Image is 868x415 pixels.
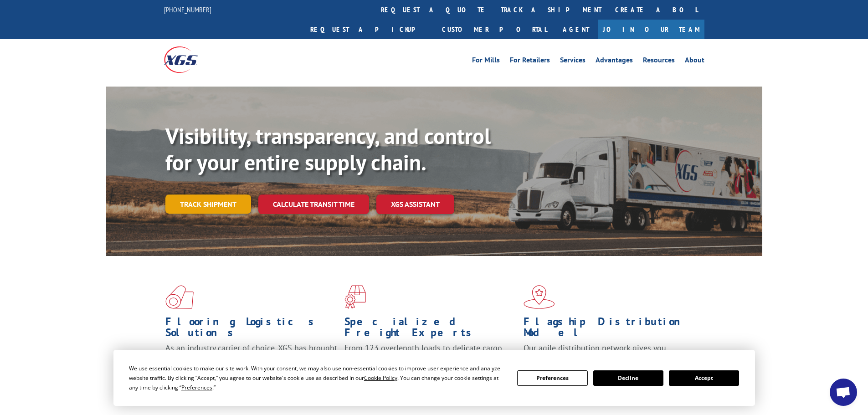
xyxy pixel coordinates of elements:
a: XGS ASSISTANT [376,195,454,214]
b: Visibility, transparency, and control for your entire supply chain. [165,122,491,176]
a: For Mills [472,56,500,67]
p: From 123 overlength loads to delicate cargo, our experienced staff knows the best way to move you... [344,343,517,383]
a: Request a pickup [303,20,435,39]
button: Decline [593,370,663,386]
a: About [685,56,704,67]
button: Accept [669,370,739,386]
img: xgs-icon-focused-on-flooring-red [344,285,366,309]
h1: Specialized Freight Experts [344,316,517,343]
h1: Flooring Logistics Solutions [165,316,338,343]
a: Advantages [596,56,633,67]
h1: Flagship Distribution Model [524,316,696,343]
div: Cookie Consent Prompt [113,350,755,406]
button: Preferences [517,370,587,386]
img: xgs-icon-flagship-distribution-model-red [524,285,555,309]
img: xgs-icon-total-supply-chain-intelligence-red [165,285,194,309]
a: Customer Portal [435,20,554,39]
span: As an industry carrier of choice, XGS has brought innovation and dedication to flooring logistics... [165,343,337,375]
a: Resources [643,56,675,67]
span: Cookie Policy [364,374,397,382]
a: Open chat [830,379,857,406]
a: Calculate transit time [258,195,369,214]
span: Our agile distribution network gives you nationwide inventory management on demand. [524,343,691,364]
a: Agent [554,20,598,39]
span: Preferences [181,384,212,391]
a: Track shipment [165,195,251,214]
a: Services [560,56,586,67]
a: [PHONE_NUMBER] [164,5,211,14]
div: We use essential cookies to make our site work. With your consent, we may also use non-essential ... [129,364,506,392]
a: Join Our Team [598,20,704,39]
a: For Retailers [510,56,550,67]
